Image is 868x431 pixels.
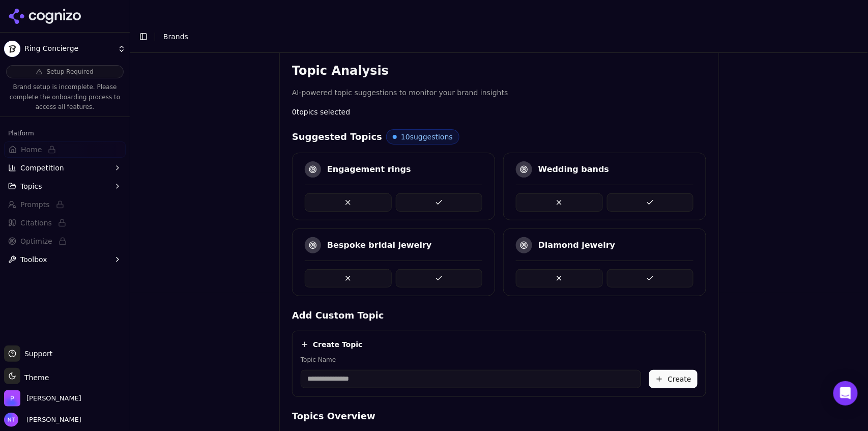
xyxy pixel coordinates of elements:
h4: Topics Overview [292,409,706,423]
nav: breadcrumb [163,32,188,42]
h3: Topic Analysis [292,63,706,79]
span: Competition [20,163,64,173]
img: Ring Concierge [4,41,20,57]
button: Toolbox [4,251,126,268]
span: Setup Required [46,68,93,76]
img: Perrill [4,390,20,407]
div: Platform [4,125,126,141]
button: Topics [4,178,126,194]
span: Theme [20,373,49,382]
div: Diamond jewelry [538,239,615,251]
h4: Add Custom Topic [292,308,706,323]
span: 10 suggestions [401,132,453,142]
button: Open organization switcher [4,390,81,407]
span: Toolbox [20,254,47,265]
span: [PERSON_NAME] [22,415,81,424]
span: Prompts [20,199,50,210]
p: AI-powered topic suggestions to monitor your brand insights [292,87,706,99]
p: Brand setup is incomplete. Please complete the onboarding process to access all features. [6,82,124,112]
button: Create [649,370,698,388]
span: Topics [20,181,42,191]
span: Perrill [26,394,81,403]
span: Home [21,145,42,155]
div: Engagement rings [327,163,411,176]
span: Citations [20,218,52,228]
h4: Suggested Topics [292,130,382,144]
img: Nate Tower [4,413,18,427]
span: Support [20,349,52,359]
span: Brands [163,33,188,41]
div: Wedding bands [538,163,609,176]
div: Open Intercom Messenger [833,381,858,406]
div: Bespoke bridal jewelry [327,239,432,251]
span: Optimize [20,236,52,246]
button: Competition [4,160,126,176]
label: Topic Name [301,356,641,364]
span: Ring Concierge [24,44,113,53]
span: 0 topics selected [292,107,350,117]
h4: Create Topic [313,339,363,350]
button: Open user button [4,413,81,427]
